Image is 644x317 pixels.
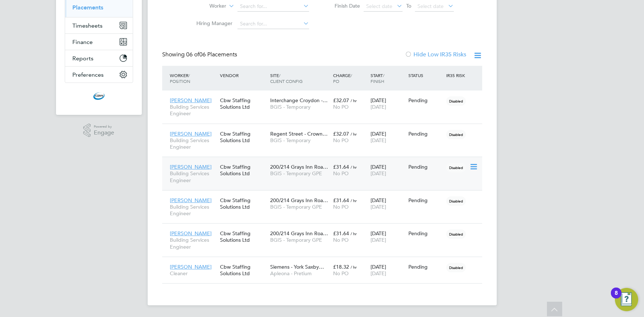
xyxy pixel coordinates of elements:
[218,93,268,114] div: Cbw Staffing Solutions Ltd
[446,130,466,139] span: Disabled
[168,226,482,232] a: [PERSON_NAME]Building Services EngineerCbw Staffing Solutions Ltd200/214 Grays Inn Roa…BGIS - Tem...
[333,104,349,110] span: No PO
[371,204,386,210] span: [DATE]
[369,69,407,88] div: Start
[170,170,216,183] span: Building Services Engineer
[162,51,239,59] div: Showing
[218,160,268,180] div: Cbw Staffing Solutions Ltd
[446,163,466,172] span: Disabled
[369,93,407,114] div: [DATE]
[369,226,407,247] div: [DATE]
[446,96,466,106] span: Disabled
[83,124,114,137] a: Powered byEngage
[369,160,407,180] div: [DATE]
[191,20,232,27] label: Hiring Manager
[168,193,482,199] a: [PERSON_NAME]Building Services EngineerCbw Staffing Solutions Ltd200/214 Grays Inn Roa…BGIS - Tem...
[405,51,466,58] label: Hide Low IR35 Risks
[170,97,212,104] span: [PERSON_NAME]
[72,55,93,62] span: Reports
[333,197,349,204] span: £31.64
[408,131,443,137] div: Pending
[270,204,329,210] span: BGIS - Temporary GPE
[184,3,226,10] label: Worker
[270,270,329,277] span: Apleona - Pretium
[65,50,133,66] button: Reports
[369,127,407,147] div: [DATE]
[407,69,444,82] div: Status
[168,260,482,266] a: [PERSON_NAME]CleanerCbw Staffing Solutions LtdSiemens - York Saxby…Apleona - Pretium£18.32 / hrNo...
[369,260,407,280] div: [DATE]
[446,196,466,206] span: Disabled
[351,231,357,236] span: / hr
[170,230,212,237] span: [PERSON_NAME]
[351,198,357,203] span: / hr
[186,51,199,58] span: 06 of
[371,137,386,144] span: [DATE]
[333,237,349,243] span: No PO
[408,264,443,270] div: Pending
[218,260,268,280] div: Cbw Staffing Solutions Ltd
[333,270,349,277] span: No PO
[351,164,357,170] span: / hr
[270,97,328,104] span: Interchange Croydon -…
[237,19,309,29] input: Search for...
[72,4,103,11] a: Placements
[270,230,328,237] span: 200/214 Grays Inn Roa…
[333,72,352,84] span: / PO
[170,72,190,84] span: / Position
[371,104,386,110] span: [DATE]
[218,69,268,82] div: Vendor
[351,264,357,270] span: / hr
[218,226,268,247] div: Cbw Staffing Solutions Ltd
[65,67,133,83] button: Preferences
[333,230,349,237] span: £31.64
[268,69,331,88] div: Site
[170,131,212,137] span: [PERSON_NAME]
[168,93,482,99] a: [PERSON_NAME]Building Services EngineerCbw Staffing Solutions LtdInterchange Croydon -…BGIS - Tem...
[270,131,328,137] span: Regent Street - Crown…
[270,104,329,110] span: BGIS - Temporary
[72,39,93,45] span: Finance
[369,193,407,214] div: [DATE]
[333,204,349,210] span: No PO
[270,197,328,204] span: 200/214 Grays Inn Roa…
[333,170,349,177] span: No PO
[65,90,133,102] a: Go to home page
[371,237,386,243] span: [DATE]
[168,160,482,166] a: [PERSON_NAME]Building Services EngineerCbw Staffing Solutions Ltd200/214 Grays Inn Roa…BGIS - Tem...
[94,130,114,136] span: Engage
[270,164,328,170] span: 200/214 Grays Inn Roa…
[615,288,638,311] button: Open Resource Center, 8 new notifications
[65,17,133,33] button: Timesheets
[371,270,386,277] span: [DATE]
[333,264,349,270] span: £18.32
[404,1,413,11] span: To
[270,264,324,270] span: Siemens - York Saxby…
[408,197,443,204] div: Pending
[371,170,386,177] span: [DATE]
[351,131,357,137] span: / hr
[270,137,329,144] span: BGIS - Temporary
[417,3,444,9] span: Select date
[170,197,212,204] span: [PERSON_NAME]
[170,204,216,217] span: Building Services Engineer
[615,293,618,302] div: 8
[446,229,466,239] span: Disabled
[270,72,303,84] span: / Client Config
[170,164,212,170] span: [PERSON_NAME]
[366,3,392,9] span: Select date
[408,164,443,170] div: Pending
[333,164,349,170] span: £31.64
[408,230,443,237] div: Pending
[170,270,216,277] span: Cleaner
[333,137,349,144] span: No PO
[72,71,104,78] span: Preferences
[170,104,216,117] span: Building Services Engineer
[94,124,114,130] span: Powered by
[371,72,384,84] span: / Finish
[270,237,329,243] span: BGIS - Temporary GPE
[93,90,105,102] img: cbwstaffingsolutions-logo-retina.png
[331,69,369,88] div: Charge
[333,131,349,137] span: £32.07
[168,127,482,133] a: [PERSON_NAME]Building Services EngineerCbw Staffing Solutions LtdRegent Street - Crown…BGIS - Tem...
